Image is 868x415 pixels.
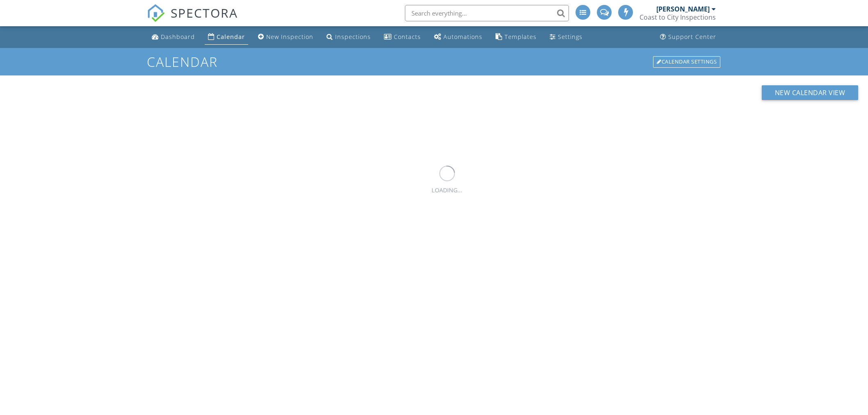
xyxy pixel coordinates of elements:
[266,33,313,41] div: New Inspection
[405,5,569,21] input: Search everything...
[147,11,238,28] a: SPECTORA
[762,85,859,100] button: New Calendar View
[394,33,421,41] div: Contacts
[505,33,537,41] div: Templates
[323,30,374,45] a: Inspections
[640,13,716,21] div: Coast to City Inspections
[657,30,720,45] a: Support Center
[381,30,424,45] a: Contacts
[432,186,462,195] div: LOADING...
[171,4,238,21] span: SPECTORA
[546,30,586,45] a: Settings
[255,30,317,45] a: New Inspection
[443,33,482,41] div: Automations
[335,33,371,41] div: Inspections
[431,30,486,45] a: Automations (Advanced)
[656,5,710,13] div: [PERSON_NAME]
[217,33,245,41] div: Calendar
[205,30,248,45] a: Calendar
[148,30,198,45] a: Dashboard
[652,55,721,68] a: Calendar Settings
[161,33,195,41] div: Dashboard
[492,30,540,45] a: Templates
[147,55,721,69] h1: Calendar
[558,33,582,41] div: Settings
[147,4,165,22] img: The Best Home Inspection Software - Spectora
[653,56,720,68] div: Calendar Settings
[668,33,716,41] div: Support Center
